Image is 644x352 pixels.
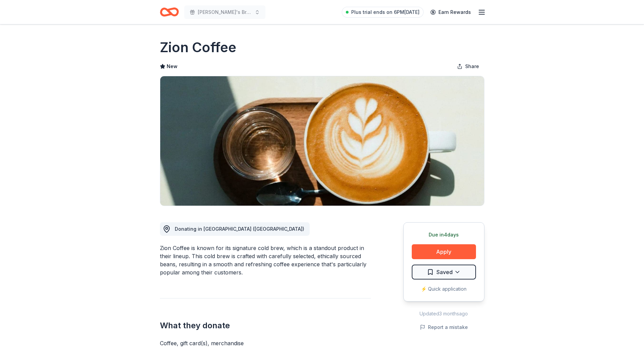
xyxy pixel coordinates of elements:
div: Zion Coffee is known for its signature cold brew, which is a standout product in their lineup. Th... [160,244,371,276]
span: Plus trial ends on 6PM[DATE] [351,8,420,16]
h2: What they donate [160,320,371,331]
span: Saved [436,268,453,276]
img: Image for Zion Coffee [160,76,484,206]
div: Updated 3 months ago [403,310,484,318]
button: [PERSON_NAME]'s Breast Benefit [184,5,265,19]
h1: Zion Coffee [160,38,236,57]
a: Plus trial ends on 6PM[DATE] [342,7,424,18]
div: Due in 4 days [412,231,476,239]
a: Earn Rewards [426,6,475,18]
span: Share [465,62,479,70]
button: Saved [412,265,476,279]
span: Donating in [GEOGRAPHIC_DATA] ([GEOGRAPHIC_DATA]) [175,226,304,232]
button: Apply [412,244,476,259]
div: ⚡️ Quick application [412,285,476,293]
span: New [167,62,177,70]
button: Report a mistake [420,323,468,331]
div: Coffee, gift card(s), merchandise [160,339,371,347]
button: Share [452,60,484,73]
a: Home [160,4,179,20]
span: [PERSON_NAME]'s Breast Benefit [198,8,252,16]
